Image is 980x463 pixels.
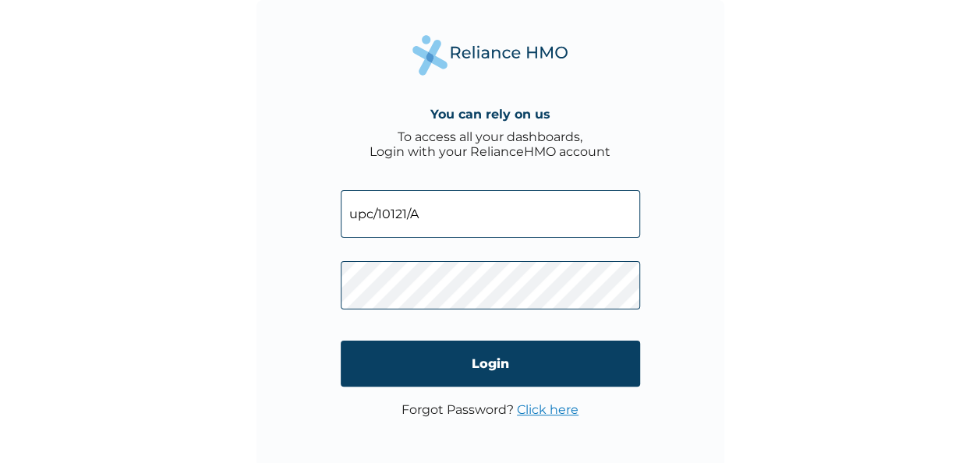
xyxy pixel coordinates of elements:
p: Forgot Password? [402,402,578,417]
h4: You can rely on us [430,107,550,122]
a: Click here [517,402,578,417]
div: To access all your dashboards, Login with your RelianceHMO account [370,129,610,159]
img: Reliance Health's Logo [412,35,568,75]
input: Login [341,341,640,387]
input: Email address or HMO ID [341,190,640,238]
